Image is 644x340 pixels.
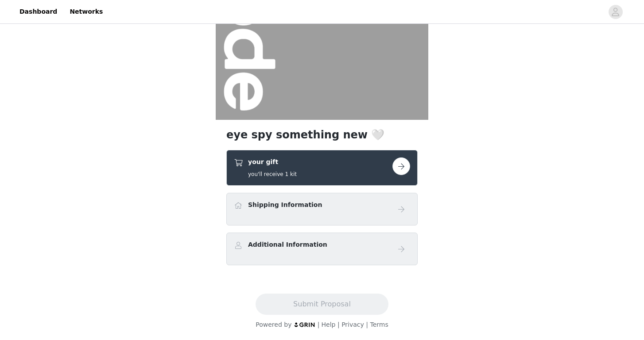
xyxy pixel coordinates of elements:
div: your gift [226,150,418,186]
h4: Additional Information [248,240,327,249]
h1: eye spy something new 🤍 [226,127,418,143]
a: Dashboard [14,2,62,22]
h4: your gift [248,157,297,167]
div: avatar [611,5,620,19]
span: Powered by [256,321,291,328]
a: Terms [370,321,388,328]
h4: Shipping Information [248,200,322,210]
button: Submit Proposal [256,294,388,315]
a: Help [322,321,336,328]
div: Additional Information [226,233,418,265]
span: | [318,321,320,328]
img: logo [294,322,316,328]
a: Privacy [341,321,364,328]
div: Shipping Information [226,193,418,225]
a: Networks [64,2,108,22]
span: | [338,321,340,328]
h5: you'll receive 1 kit [248,170,297,178]
span: | [366,321,368,328]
